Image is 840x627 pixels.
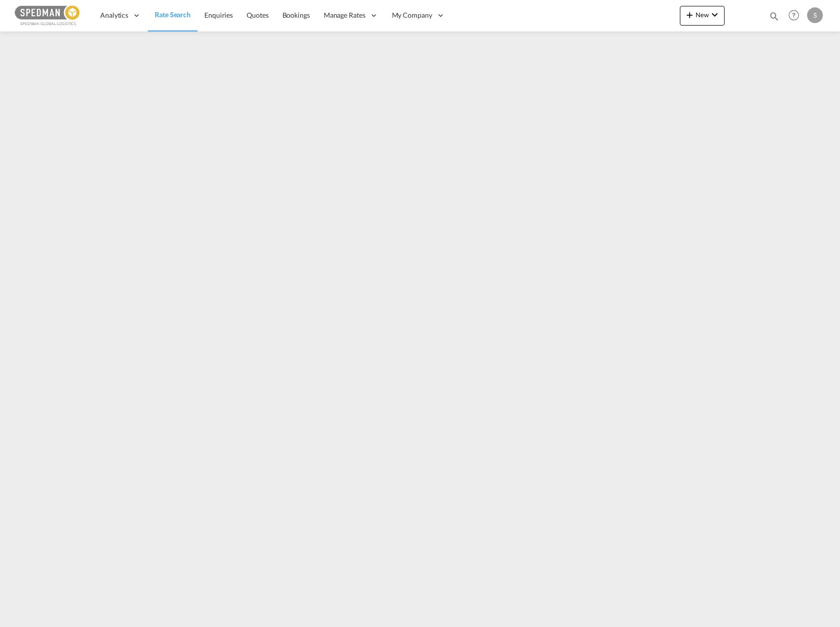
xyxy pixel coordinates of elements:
[282,11,310,19] span: Bookings
[709,9,721,21] md-icon: icon-chevron-down
[684,9,696,21] md-icon: icon-plus 400-fg
[392,10,432,20] span: My Company
[769,11,780,26] div: icon-magnify
[785,7,807,25] div: Help
[807,7,823,23] div: S
[680,6,725,26] button: icon-plus 400-fgNewicon-chevron-down
[155,10,191,19] span: Rate Search
[204,11,233,19] span: Enquiries
[769,11,780,22] md-icon: icon-magnify
[15,4,81,27] img: c12ca350ff1b11efb6b291369744d907.png
[324,10,365,20] span: Manage Rates
[785,7,802,24] span: Help
[684,11,721,19] span: New
[247,11,268,19] span: Quotes
[100,10,128,20] span: Analytics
